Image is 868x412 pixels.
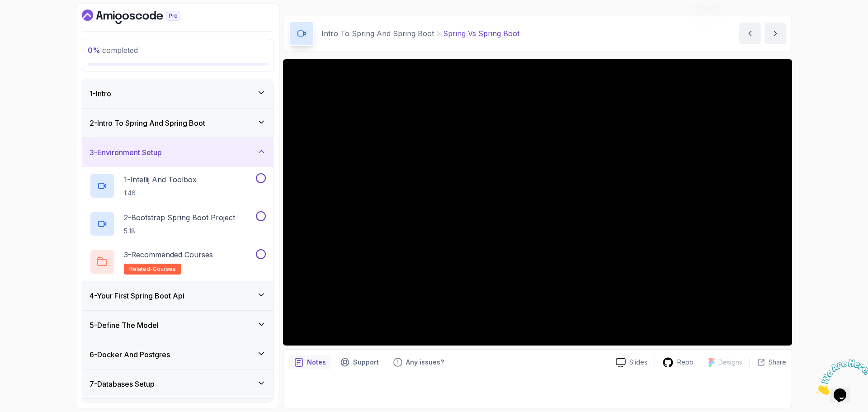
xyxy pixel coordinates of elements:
a: Repo [655,357,701,368]
p: 1:46 [124,189,197,198]
button: next content [764,23,786,44]
a: Dashboard [82,9,201,24]
p: Intro To Spring And Spring Boot [321,28,434,39]
h3: 5 - Define The Model [90,320,159,331]
button: 6-Docker And Postgres [82,340,273,369]
img: Chat attention grabber [4,4,60,39]
button: previous content [739,23,761,44]
iframe: 1 - Spring vs Spring Boot [283,59,792,346]
button: 1-Intellij And Toolbox1:46 [90,173,266,199]
p: 3 - Recommended Courses [124,249,213,260]
h3: 7 - Databases Setup [90,379,155,389]
p: Repo [677,358,693,367]
button: Support button [335,355,384,369]
p: Designs [718,358,742,367]
button: notes button [289,355,331,369]
button: Share [750,358,786,367]
span: 0 % [88,46,100,55]
button: Feedback button [388,355,449,369]
p: Slides [629,358,647,367]
button: 3-Recommended Coursesrelated-courses [90,249,266,275]
h3: 3 - Environment Setup [90,147,162,158]
p: Support [353,358,379,367]
iframe: chat widget [812,355,868,398]
button: 5-Define The Model [82,311,273,340]
p: Notes [307,358,326,367]
h3: 6 - Docker And Postgres [90,349,170,360]
span: completed [88,46,138,55]
p: Share [769,358,786,367]
p: 1 - Intellij And Toolbox [124,174,197,185]
button: 7-Databases Setup [82,369,273,398]
h3: 1 - Intro [90,88,111,99]
a: Slides [609,358,655,367]
button: 2-Bootstrap Spring Boot Project5:18 [90,211,266,237]
span: related-courses [129,265,176,273]
p: 5:18 [124,227,235,236]
h3: 4 - Your First Spring Boot Api [90,290,184,301]
h3: 2 - Intro To Spring And Spring Boot [90,118,205,128]
button: 4-Your First Spring Boot Api [82,281,273,310]
p: Any issues? [406,358,444,367]
p: Spring Vs Spring Boot [443,28,519,39]
button: 1-Intro [82,79,273,108]
button: 3-Environment Setup [82,138,273,167]
button: 2-Intro To Spring And Spring Boot [82,109,273,137]
p: 2 - Bootstrap Spring Boot Project [124,212,235,223]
